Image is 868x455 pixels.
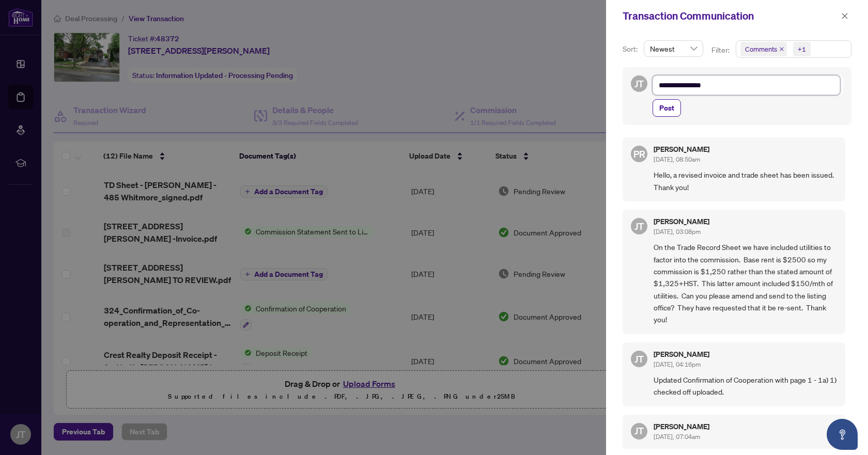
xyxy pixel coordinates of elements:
span: JT [634,423,644,438]
div: +1 [798,44,806,54]
h5: [PERSON_NAME] [654,146,709,153]
span: JT [634,76,644,91]
span: [DATE], 08:50am [654,155,700,163]
span: JT [634,219,644,233]
h5: [PERSON_NAME] [654,218,709,225]
p: Filter: [711,44,731,56]
span: [DATE], 04:16pm [654,360,701,368]
div: Transaction Communication [623,8,838,24]
p: Sort: [623,43,640,55]
span: close [779,46,784,52]
span: Comments [740,42,787,56]
h5: [PERSON_NAME] [654,423,709,430]
span: JT [634,352,644,366]
span: PR [633,147,645,161]
span: Comments [745,44,777,54]
h5: [PERSON_NAME] [654,351,709,358]
span: Post [659,100,674,116]
span: close [841,12,848,20]
span: On the Trade Record Sheet we have included utilities to factor into the commission. Base rent is ... [654,241,837,326]
button: Post [653,99,681,117]
span: [DATE], 07:04am [654,433,700,441]
span: [DATE], 03:08pm [654,228,701,236]
button: Open asap [827,419,858,450]
span: Hello, a revised invoice and trade sheet has been issued. Thank you! [654,169,837,193]
span: Updated Confirmation of Cooperation with page 1 - 1a) 1) checked off uploaded. [654,374,837,398]
span: Newest [650,41,697,56]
